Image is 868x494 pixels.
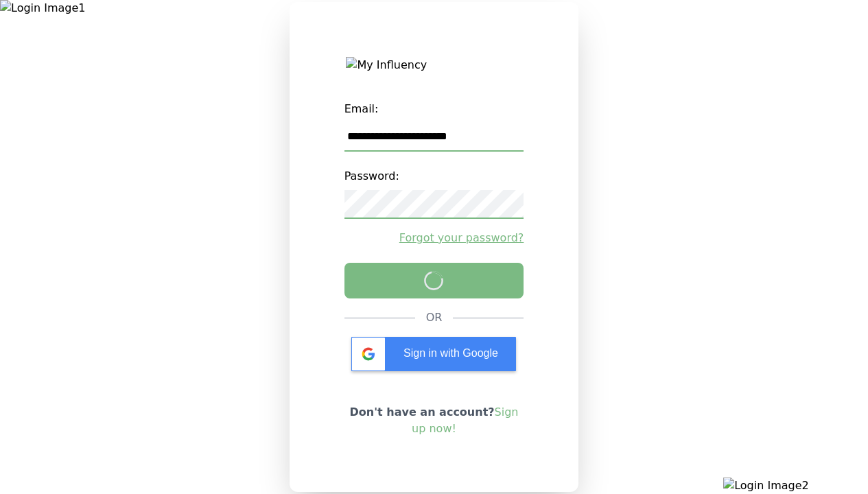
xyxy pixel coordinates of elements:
p: Don't have an account? [344,404,524,437]
label: Password: [344,163,524,190]
a: Forgot your password? [344,230,524,246]
label: Email: [344,95,524,123]
div: OR [426,309,443,326]
span: Sign in with Google [403,347,498,359]
img: My Influency [346,57,521,73]
img: Login Image2 [723,478,868,494]
div: Sign in with Google [351,337,516,371]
